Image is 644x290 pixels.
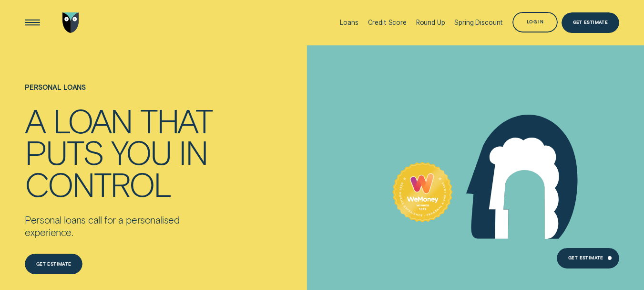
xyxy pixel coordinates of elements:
[53,104,132,136] div: loan
[25,168,171,199] div: control
[25,84,221,104] h1: Personal loans
[25,214,221,238] p: Personal loans call for a personalised experience.
[368,19,407,26] div: Credit Score
[179,136,207,167] div: in
[562,12,619,33] a: Get Estimate
[557,248,619,269] a: Get Estimate
[25,104,221,199] h4: A loan that puts you in control
[512,12,558,32] button: Log in
[340,19,358,26] div: Loans
[62,12,80,33] img: Wisr
[22,12,43,33] button: Open Menu
[416,19,445,26] div: Round Up
[111,136,171,167] div: you
[25,254,82,274] a: Get estimate
[25,104,45,136] div: A
[140,104,212,136] div: that
[454,19,503,26] div: Spring Discount
[25,136,103,167] div: puts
